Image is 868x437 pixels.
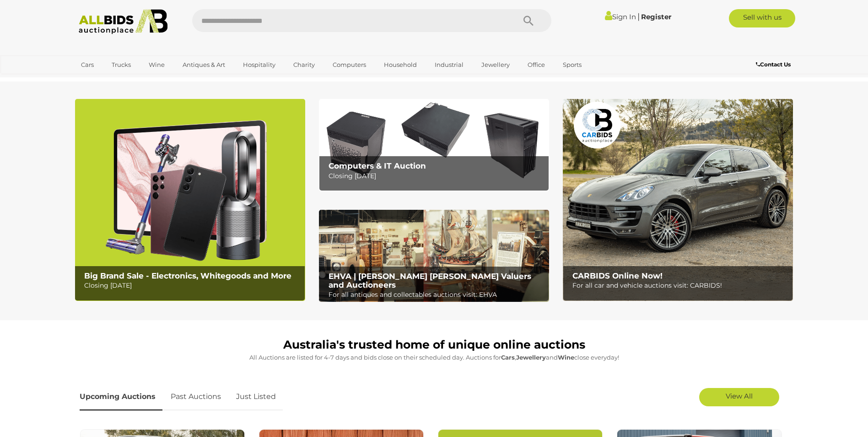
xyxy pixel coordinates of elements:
span: View All [726,392,753,400]
img: Big Brand Sale - Electronics, Whitegoods and More [75,99,305,301]
a: Jewellery [475,57,516,72]
a: EHVA | Evans Hastings Valuers and Auctioneers EHVA | [PERSON_NAME] [PERSON_NAME] Valuers and Auct... [319,210,549,302]
strong: Cars [501,354,515,361]
p: Closing [DATE] [84,280,300,291]
img: Computers & IT Auction [319,99,549,191]
a: Register [641,12,671,21]
img: Allbids.com.au [74,9,173,34]
b: EHVA | [PERSON_NAME] [PERSON_NAME] Valuers and Auctioneers [329,272,531,290]
a: Antiques & Art [177,57,231,72]
img: EHVA | Evans Hastings Valuers and Auctioneers [319,210,549,302]
button: Search [506,9,551,32]
a: Hospitality [237,57,281,72]
a: Upcoming Auctions [80,383,162,410]
strong: Jewellery [516,354,546,361]
a: Just Listed [229,383,283,410]
a: Computers [327,57,372,72]
p: For all antiques and collectables auctions visit: EHVA [329,289,544,300]
p: All Auctions are listed for 4-7 days and bids close on their scheduled day. Auctions for , and cl... [80,352,789,363]
a: Contact Us [756,60,793,70]
img: CARBIDS Online Now! [563,99,793,301]
a: Cars [75,57,100,72]
strong: Wine [558,354,574,361]
b: CARBIDS Online Now! [572,271,663,280]
b: Computers & IT Auction [329,161,426,170]
a: Past Auctions [164,383,228,410]
a: Big Brand Sale - Electronics, Whitegoods and More Big Brand Sale - Electronics, Whitegoods and Mo... [75,99,305,301]
a: Sports [557,57,588,72]
a: Wine [143,57,171,72]
a: Sign In [605,12,636,21]
a: Charity [287,57,321,72]
b: Contact Us [756,61,791,68]
span: | [637,11,640,22]
a: Computers & IT Auction Computers & IT Auction Closing [DATE] [319,99,549,191]
a: View All [699,388,779,406]
a: Household [378,57,423,72]
b: Big Brand Sale - Electronics, Whitegoods and More [84,271,291,280]
h1: Australia's trusted home of unique online auctions [80,339,789,351]
a: [GEOGRAPHIC_DATA] [75,72,152,87]
a: Industrial [429,57,469,72]
a: Sell with us [729,9,795,27]
a: Trucks [106,57,137,72]
p: For all car and vehicle auctions visit: CARBIDS! [572,280,788,291]
a: CARBIDS Online Now! CARBIDS Online Now! For all car and vehicle auctions visit: CARBIDS! [563,99,793,301]
p: Closing [DATE] [329,170,544,182]
a: Office [522,57,551,72]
